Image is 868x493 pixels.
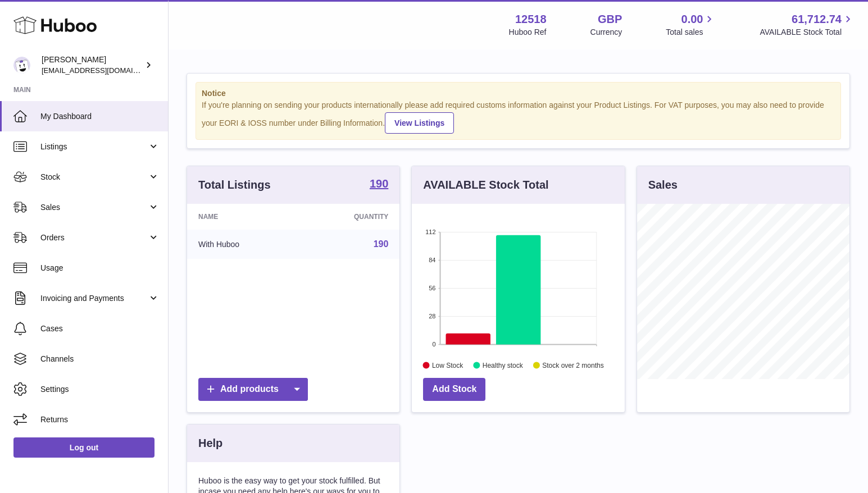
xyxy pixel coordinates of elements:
[40,414,160,425] span: Returns
[760,27,855,38] span: AVAILABLE Stock Total
[42,66,165,75] span: [EMAIL_ADDRESS][DOMAIN_NAME]
[40,293,148,304] span: Invoicing and Payments
[666,27,716,38] span: Total sales
[666,12,716,38] a: 0.00 Total sales
[40,141,148,152] span: Listings
[792,12,842,27] span: 61,712.74
[40,202,148,213] span: Sales
[760,12,855,38] a: 61,712.74 AVAILABLE Stock Total
[40,384,160,395] span: Settings
[429,257,436,263] text: 84
[40,263,160,273] span: Usage
[425,229,435,235] text: 112
[40,354,160,364] span: Channels
[374,239,389,249] a: 190
[429,313,436,319] text: 28
[590,27,622,38] div: Currency
[423,378,485,401] a: Add Stock
[40,172,148,182] span: Stock
[429,285,436,291] text: 56
[509,27,547,38] div: Huboo Ref
[370,178,388,189] strong: 190
[543,361,604,369] text: Stock over 2 months
[40,111,160,122] span: My Dashboard
[299,204,400,230] th: Quantity
[433,341,436,348] text: 0
[370,178,388,191] a: 190
[515,12,547,27] strong: 12518
[198,436,222,451] h3: Help
[202,88,835,99] strong: Notice
[202,100,835,134] div: If you're planning on sending your products internationally please add required customs informati...
[187,230,299,259] td: With Huboo
[40,232,148,243] span: Orders
[198,378,308,401] a: Add products
[40,323,160,334] span: Cases
[13,437,154,458] a: Log out
[187,204,299,230] th: Name
[385,112,454,134] a: View Listings
[42,54,143,76] div: [PERSON_NAME]
[483,361,524,369] text: Healthy stock
[681,12,703,27] span: 0.00
[13,57,30,74] img: caitlin@fancylamp.co
[423,177,548,193] h3: AVAILABLE Stock Total
[648,177,678,193] h3: Sales
[198,177,271,193] h3: Total Listings
[598,12,622,27] strong: GBP
[432,361,463,369] text: Low Stock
